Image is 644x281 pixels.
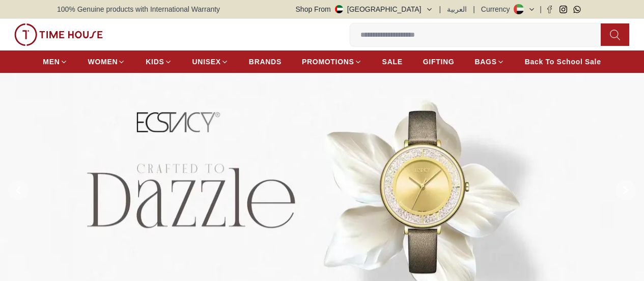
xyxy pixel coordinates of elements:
[43,57,60,67] span: MEN
[249,53,282,71] a: BRANDS
[146,57,164,67] span: KIDS
[473,4,475,14] span: |
[192,57,221,67] span: UNISEX
[474,53,504,71] a: BAGS
[88,53,126,71] a: WOMEN
[88,57,118,67] span: WOMEN
[296,4,433,14] button: Shop From[GEOGRAPHIC_DATA]
[525,57,601,67] span: Back To School Sale
[192,53,229,71] a: UNISEX
[540,4,542,14] span: |
[146,53,172,71] a: KIDS
[474,57,496,67] span: BAGS
[14,23,103,46] img: ...
[423,53,455,71] a: GIFTING
[43,53,67,71] a: MEN
[525,53,601,71] a: Back To School Sale
[559,6,567,13] a: Instagram
[335,5,343,13] img: United Arab Emirates
[302,53,362,71] a: PROMOTIONS
[439,4,441,14] span: |
[382,57,403,67] span: SALE
[481,4,514,14] div: Currency
[573,6,581,13] a: Whatsapp
[447,4,467,14] button: العربية
[249,57,282,67] span: BRANDS
[423,57,455,67] span: GIFTING
[57,4,220,14] span: 100% Genuine products with International Warranty
[382,53,403,71] a: SALE
[302,57,354,67] span: PROMOTIONS
[546,6,553,13] a: Facebook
